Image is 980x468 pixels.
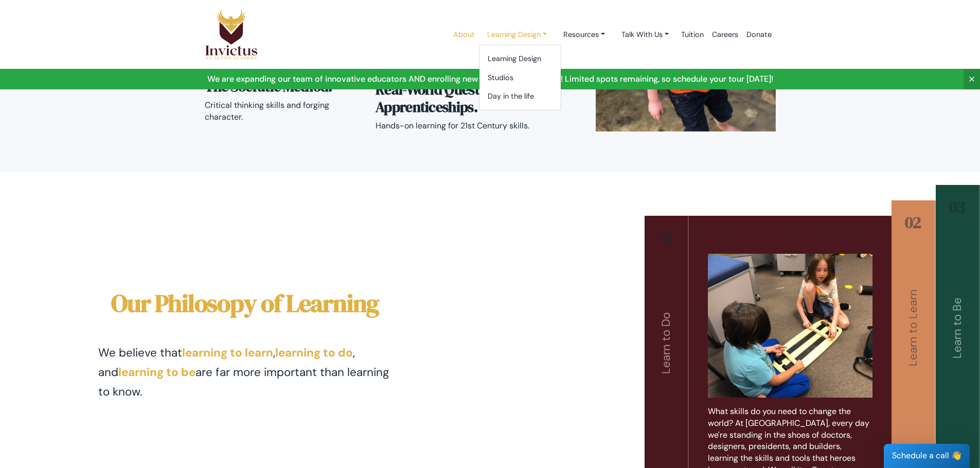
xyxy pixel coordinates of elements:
[275,345,353,360] span: learning to do
[479,45,561,110] div: Learning Design
[479,49,561,68] a: Learning Design
[182,345,273,360] span: learning to learn
[613,25,677,44] a: Talk With Us
[479,68,561,87] a: Studios
[205,100,361,123] p: Critical thinking skills and forging character.
[555,25,613,44] a: Resources
[708,13,742,57] a: Careers
[742,13,776,57] a: Donate
[903,340,923,366] div: Learn to Learn
[656,347,676,374] div: Learn to Do
[479,87,561,106] a: Day in the life
[653,228,680,248] div: 01
[708,254,872,398] img: horizontal-2.jpg
[98,343,393,402] p: We believe that , , and are far more important than learning to know.
[449,13,479,57] a: About
[884,444,970,468] div: Schedule a call 👋
[376,81,531,116] p: Real-World Quests and Apprenticeships.
[944,197,971,217] div: 03
[205,9,258,60] img: Logo
[205,78,361,96] p: The Socratic Method.
[479,25,555,44] a: Learning Design
[376,120,531,132] p: Hands-on learning for 21st Century skills.
[948,332,967,359] div: Learn to Be
[900,213,926,232] div: 02
[118,365,195,380] span: learning to be
[111,289,379,319] h2: Our Philosopy of Learning
[677,13,708,57] a: Tuition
